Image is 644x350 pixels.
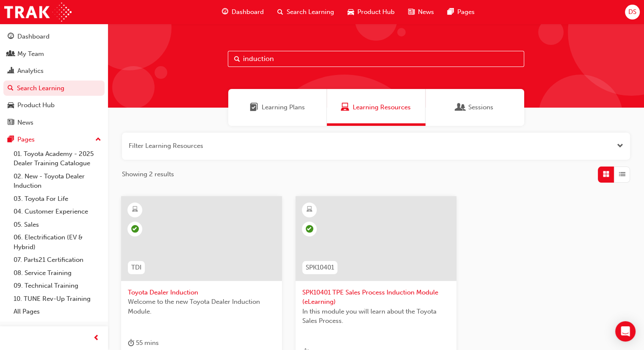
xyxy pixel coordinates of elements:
[222,7,228,17] span: guage-icon
[341,103,349,112] span: Learning Resources
[271,3,341,21] a: search-iconSearch Learning
[3,27,105,132] button: DashboardMy TeamAnalyticsSearch LearningProduct HubNews
[17,49,44,59] div: My Team
[3,132,105,147] button: Pages
[341,3,401,21] a: car-iconProduct Hub
[327,89,426,126] a: Learning ResourcesLearning Resources
[8,102,14,109] span: car-icon
[17,118,33,128] div: News
[17,66,44,76] div: Analytics
[17,135,35,144] div: Pages
[8,119,14,127] span: news-icon
[441,3,481,21] a: pages-iconPages
[628,7,636,17] span: DS
[617,141,623,151] button: Open the filter
[615,321,636,342] div: Open Intercom Messenger
[93,333,100,344] span: prev-icon
[122,169,174,179] span: Showing 2 results
[10,231,105,253] a: 06. Electrification (EV & Hybrid)
[262,103,305,112] span: Learning Plans
[426,89,524,126] a: SessionsSessions
[456,103,465,112] span: Sessions
[17,32,50,42] div: Dashboard
[277,7,283,17] span: search-icon
[408,7,415,17] span: news-icon
[8,33,14,41] span: guage-icon
[234,54,240,64] span: Search
[10,147,105,170] a: 01. Toyota Academy - 2025 Dealer Training Catalogue
[10,267,105,280] a: 08. Service Training
[3,29,105,44] a: Dashboard
[418,7,434,17] span: News
[307,204,312,215] span: learningResourceType_ELEARNING-icon
[17,100,55,110] div: Product Hub
[448,7,454,17] span: pages-icon
[457,7,475,17] span: Pages
[3,46,105,62] a: My Team
[95,134,101,145] span: up-icon
[10,279,105,292] a: 09. Technical Training
[3,115,105,131] a: News
[348,7,354,17] span: car-icon
[10,192,105,206] a: 03. Toyota For Life
[3,97,105,113] a: Product Hub
[128,288,275,297] span: Toyota Dealer Induction
[250,103,258,112] span: Learning Plans
[232,7,264,17] span: Dashboard
[619,169,625,179] span: List
[10,170,105,192] a: 02. New - Toyota Dealer Induction
[131,225,139,233] span: learningRecordVerb_PASS-icon
[128,338,134,348] span: duration-icon
[3,63,105,79] a: Analytics
[357,7,395,17] span: Product Hub
[401,3,441,21] a: news-iconNews
[468,103,493,112] span: Sessions
[128,338,159,348] div: 55 mins
[132,204,138,215] span: learningResourceType_ELEARNING-icon
[302,307,450,326] span: In this module you will learn about the Toyota Sales Process.
[353,103,411,112] span: Learning Resources
[306,225,313,233] span: learningRecordVerb_COMPLETE-icon
[228,89,327,126] a: Learning PlansLearning Plans
[3,81,105,96] a: Search Learning
[228,51,524,67] input: Search...
[128,297,275,316] span: Welcome to the new Toyota Dealer Induction Module.
[306,263,334,272] span: SPK10401
[8,67,14,75] span: chart-icon
[302,288,450,307] span: SPK10401 TPE Sales Process Induction Module (eLearning)
[10,292,105,306] a: 10. TUNE Rev-Up Training
[10,305,105,318] a: All Pages
[4,3,72,22] img: Trak
[131,263,141,272] span: TDI
[8,50,14,58] span: people-icon
[603,169,609,179] span: Grid
[10,218,105,231] a: 05. Sales
[215,3,271,21] a: guage-iconDashboard
[625,5,640,19] button: DS
[8,85,14,92] span: search-icon
[287,7,334,17] span: Search Learning
[10,205,105,218] a: 04. Customer Experience
[10,253,105,267] a: 07. Parts21 Certification
[8,136,14,144] span: pages-icon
